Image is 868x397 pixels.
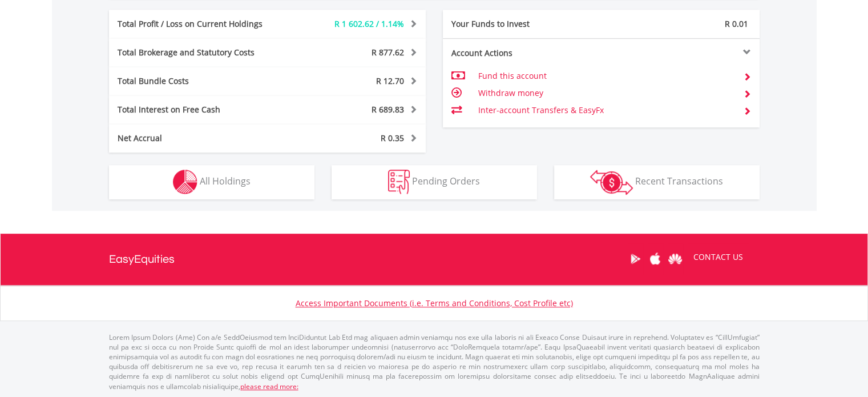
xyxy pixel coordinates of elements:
div: Total Interest on Free Cash [109,104,294,115]
span: R 689.83 [372,104,404,115]
a: Apple [645,241,665,276]
span: R 0.35 [381,133,404,143]
td: Fund this account [478,67,734,85]
span: Recent Transactions [635,175,723,187]
a: please read more: [240,382,298,391]
a: Access Important Documents (i.e. Terms and Conditions, Cost Profile etc) [296,298,573,308]
span: All Holdings [200,175,251,187]
img: holdings-wht.png [173,170,197,194]
a: CONTACT US [685,241,751,273]
img: transactions-zar-wht.png [590,170,633,195]
span: R 1 602.62 / 1.14% [334,18,404,29]
span: R 877.62 [372,47,404,58]
button: Pending Orders [332,165,537,199]
span: R 0.01 [725,18,748,29]
div: Total Brokerage and Statutory Costs [109,47,294,58]
button: All Holdings [109,165,314,199]
div: Your Funds to Invest [443,18,601,30]
a: EasyEquities [109,234,175,285]
p: Lorem Ipsum Dolors (Ame) Con a/e SeddOeiusmod tem InciDiduntut Lab Etd mag aliquaen admin veniamq... [109,332,760,391]
button: Recent Transactions [554,165,760,199]
td: Inter-account Transfers & EasyFx [478,102,734,119]
a: Google Play [625,241,645,276]
div: Total Profit / Loss on Current Holdings [109,18,294,30]
div: Account Actions [443,47,601,59]
img: pending_instructions-wht.png [388,170,410,194]
div: Net Accrual [109,133,294,144]
div: Total Bundle Costs [109,75,294,87]
td: Withdraw money [478,85,734,102]
span: R 12.70 [376,75,404,86]
a: Huawei [665,241,685,276]
span: Pending Orders [412,175,480,187]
